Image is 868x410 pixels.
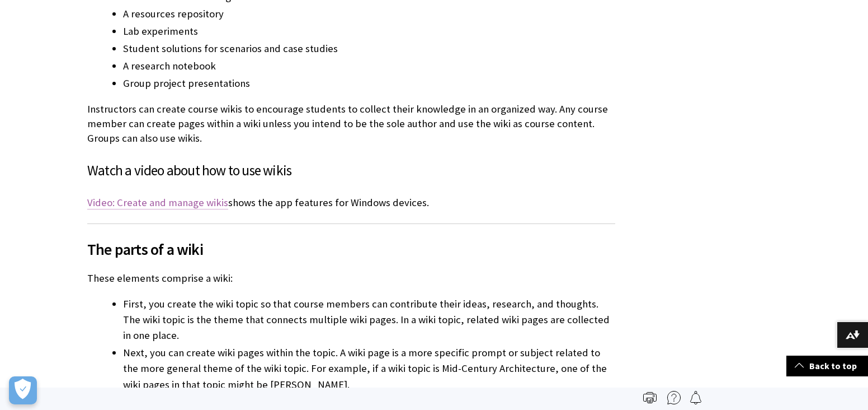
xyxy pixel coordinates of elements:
[123,41,615,57] li: Student solutions for scenarios and case studies
[9,376,37,404] button: Open Preferences
[87,102,615,146] p: Instructors can create course wikis to encourage students to collect their knowledge in an organi...
[87,160,615,181] h3: Watch a video about how to use wikis
[786,356,868,376] a: Back to top
[667,391,681,404] img: More help
[123,6,615,22] li: A resources repository
[87,237,615,261] span: The parts of a wiki
[87,271,615,286] p: These elements comprise a wiki:
[87,195,615,210] p: shows the app features for Windows devices.
[689,391,702,404] img: Follow this page
[123,24,615,39] li: Lab experiments
[643,391,657,404] img: Print
[87,196,228,209] a: Video: Create and manage wikis
[123,58,615,74] li: A research notebook
[123,345,615,392] li: Next, you can create wiki pages within the topic. A wiki page is a more specific prompt or subjec...
[123,296,615,343] li: First, you create the wiki topic so that course members can contribute their ideas, research, and...
[123,76,615,91] li: Group project presentations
